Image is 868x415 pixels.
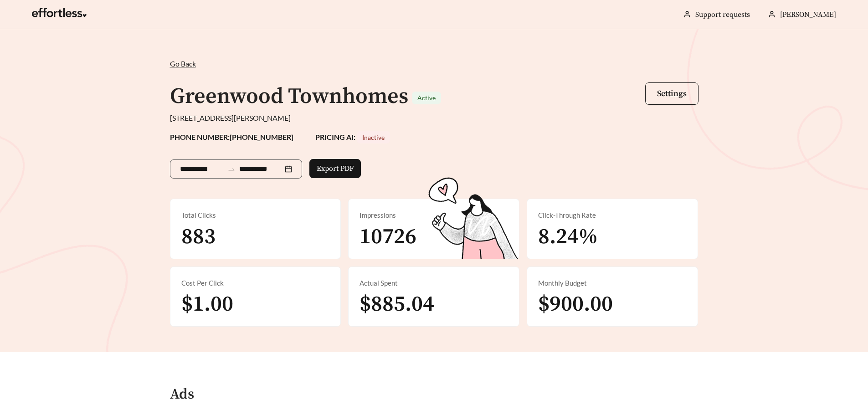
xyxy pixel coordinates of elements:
div: Click-Through Rate [538,210,687,220]
span: $1.00 [181,291,233,318]
div: Actual Spent [360,278,508,288]
span: swap-right [227,165,236,174]
span: 10726 [360,223,416,251]
span: Settings [657,88,687,99]
span: Export PDF [317,163,354,174]
span: $885.04 [360,291,434,318]
span: to [227,165,236,173]
span: 8.24% [538,223,598,251]
button: Export PDF [309,159,361,178]
div: Impressions [360,210,508,220]
h4: Ads [170,387,194,403]
span: Go Back [170,59,196,68]
div: Monthly Budget [538,278,687,288]
span: [PERSON_NAME] [780,10,836,19]
a: Support requests [695,10,750,19]
h1: Greenwood Townhomes [170,83,408,110]
span: Inactive [362,133,385,141]
div: Cost Per Click [181,278,330,288]
span: $900.00 [538,291,613,318]
strong: PRICING AI: [315,133,390,141]
strong: PHONE NUMBER: [PHONE_NUMBER] [170,133,293,141]
div: [STREET_ADDRESS][PERSON_NAME] [170,113,699,123]
button: Settings [645,82,699,105]
span: Active [417,94,436,102]
div: Total Clicks [181,210,330,220]
span: 883 [181,223,216,251]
